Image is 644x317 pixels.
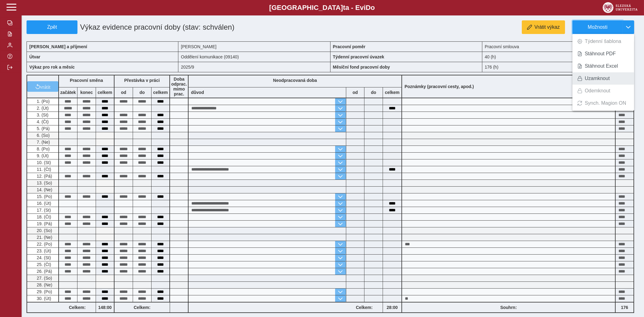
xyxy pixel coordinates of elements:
h1: Výkaz evidence pracovní doby (stav: schválen) [77,20,282,34]
span: 27. (So) [35,276,52,281]
span: 9. (Út) [35,153,49,158]
span: 29. (Po) [35,289,52,294]
span: 11. (Čt) [35,167,51,172]
b: Pracovní směna [70,78,103,83]
b: 176 [616,305,634,310]
span: D [366,4,371,11]
div: 40 (h) [482,52,634,62]
span: 7. (Ne) [35,140,50,145]
b: Souhrn: [500,305,517,310]
img: logo_web_su.png [603,2,638,13]
span: 26. (Pá) [35,269,52,274]
span: t [343,4,345,11]
span: 12. (Pá) [35,174,52,179]
b: [GEOGRAPHIC_DATA] a - Evi [19,4,625,12]
span: Zpět [29,24,75,30]
span: 30. (Út) [35,296,51,301]
span: 2. (Út) [35,106,49,111]
span: Stáhnout PDF [585,51,616,56]
span: 13. (So) [35,180,52,185]
span: Uzamknout [585,76,610,81]
b: začátek [59,90,77,95]
b: Přestávka v práci [124,78,160,83]
b: Pracovní poměr [333,44,366,49]
b: Celkem: [346,305,383,310]
b: Útvar [29,54,40,59]
b: od [114,90,133,95]
b: Celkem: [59,305,96,310]
b: Doba odprac. mimo prac. [171,77,187,96]
span: Možnosti [578,24,617,30]
div: [PERSON_NAME] [178,41,330,52]
span: 21. (Ne) [35,235,52,240]
b: Měsíční fond pracovní doby [333,65,390,70]
b: konec [77,90,96,95]
b: [PERSON_NAME] a příjmení [29,44,87,49]
b: Neodpracovaná doba [273,78,317,83]
span: 8. (Po) [35,146,50,151]
b: Celkem: [114,305,170,310]
div: Oddělení komunikace (09140) [178,52,330,62]
span: 1. (Po) [35,99,50,104]
span: 18. (Čt) [35,214,51,219]
b: do [364,90,383,95]
div: Pracovní smlouva [482,41,634,52]
span: 10. (St) [35,160,51,165]
b: 28:00 [383,305,401,310]
div: 176 (h) [482,62,634,72]
b: celkem [96,90,114,95]
span: 22. (Po) [35,242,52,247]
span: o [371,4,375,11]
span: 25. (Čt) [35,262,51,267]
b: od [346,90,364,95]
span: vrátit [40,84,51,89]
button: Možnosti [572,20,622,34]
b: Výkaz pro rok a měsíc [29,65,75,70]
span: 6. (So) [35,133,50,138]
b: do [133,90,151,95]
span: 4. (Čt) [35,119,49,124]
span: 3. (St) [35,112,48,117]
b: důvod [191,90,204,95]
div: 2025/9 [178,62,330,72]
span: Vrátit výkaz [534,24,560,30]
button: vrátit [27,81,58,92]
span: Stáhnout Excel [585,64,618,69]
span: 23. (Út) [35,248,51,253]
span: 28. (Ne) [35,282,52,287]
span: 17. (St) [35,208,51,213]
span: 19. (Pá) [35,221,52,226]
button: Vrátit výkaz [522,20,565,34]
span: 14. (Ne) [35,187,52,192]
span: 24. (St) [35,255,51,260]
b: celkem [152,90,169,95]
span: 5. (Pá) [35,126,50,131]
b: 148:00 [96,305,114,310]
b: Poznámky (pracovní cesty, apod.) [402,84,476,89]
b: Týdenní pracovní úvazek [333,54,384,59]
span: 16. (Út) [35,201,51,206]
button: Zpět [27,20,77,34]
b: celkem [383,90,401,95]
span: 15. (Po) [35,194,52,199]
span: 20. (So) [35,228,52,233]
